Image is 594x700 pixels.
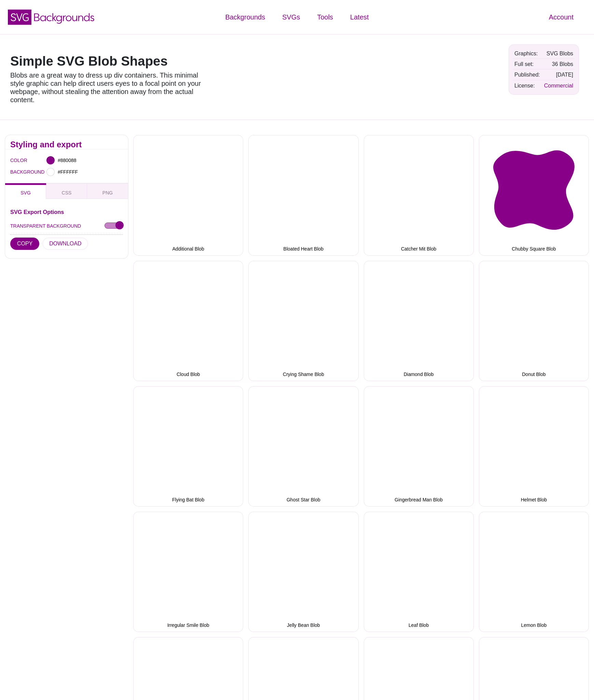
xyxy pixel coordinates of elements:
button: Helmet Blob [479,386,589,507]
button: Flying Bat Blob [133,386,243,507]
a: Backgrounds [217,7,274,27]
td: SVG Blobs [542,49,575,58]
td: [DATE] [542,70,575,80]
button: Ghost Star Blob [248,386,358,507]
button: Diamond Blob [364,261,474,381]
a: SVGs [274,7,308,27]
label: TRANSPARENT BACKGROUND [10,221,81,230]
span: PNG [102,190,113,196]
a: Latest [342,7,377,27]
button: Lemon Blob [479,512,589,632]
button: Bloated Heart Blob [248,135,358,255]
p: Blobs are a great way to dress up div containers. This minimal style graphic can help direct user... [10,71,205,104]
button: DOWNLOAD [42,238,88,250]
button: Catcher Mit Blob [364,135,474,255]
button: Jelly Bean Blob [248,512,358,632]
label: COLOR [10,156,19,165]
button: PNG [87,183,128,199]
td: Graphics: [513,49,542,58]
td: 36 Blobs [542,59,575,69]
h2: Styling and export [10,142,123,147]
a: Tools [308,7,342,27]
button: CSS [46,183,87,199]
span: CSS [62,190,72,196]
button: Donut Blob [479,261,589,381]
button: Gingerbread Man Blob [364,386,474,507]
h3: SVG Export Options [10,209,123,215]
td: Full set: [513,59,542,69]
h1: Simple SVG Blob Shapes [10,55,205,68]
label: BACKGROUND [10,167,19,176]
td: License: [513,81,542,91]
button: Leaf Blob [364,512,474,632]
button: Crying Shame Blob [248,261,358,381]
button: COPY [10,238,39,250]
button: Irregular Smile Blob [133,512,243,632]
button: Additional Blob [133,135,243,255]
a: Commercial [544,83,573,89]
button: Cloud Blob [133,261,243,381]
td: Published: [513,70,542,80]
a: Account [540,7,582,27]
button: Chubby Square Blob [479,135,589,255]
